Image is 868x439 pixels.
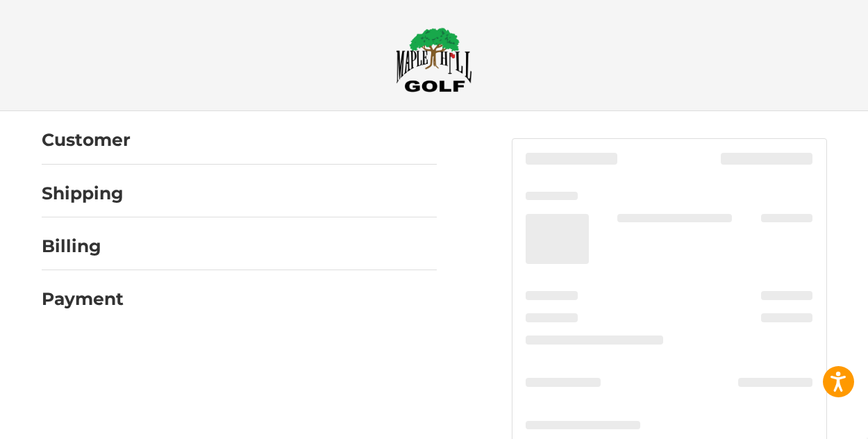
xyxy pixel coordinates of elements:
[396,27,472,92] img: Maple Hill Golf
[42,235,123,257] h2: Billing
[42,129,131,151] h2: Customer
[42,288,124,310] h2: Payment
[14,379,165,425] iframe: Gorgias live chat messenger
[42,183,124,204] h2: Shipping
